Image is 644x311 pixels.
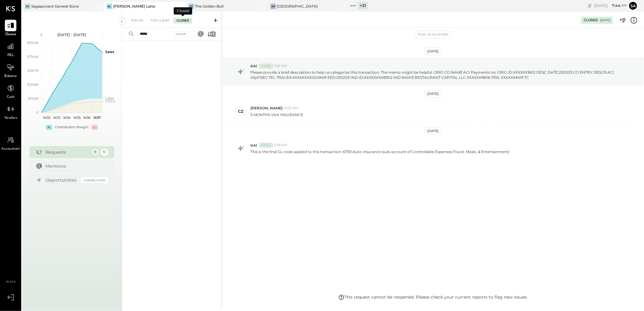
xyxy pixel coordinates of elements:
div: Mentions [46,163,105,169]
text: W36 [83,115,91,120]
div: For Me [128,18,146,24]
a: P&L [0,41,21,58]
div: + [46,125,52,130]
span: 10:32 AM [284,106,298,111]
text: $59.7K [28,69,39,73]
p: This is the final GL code applied to this transaction: 6730:Auto Insurance (sub-account of Contro... [250,149,509,154]
div: [DATE] - [DATE] [46,32,98,37]
p: 3 MONTHS VAN INSURANCE [250,112,303,117]
text: W35 [73,115,80,120]
div: [DATE] [425,127,442,135]
span: Accountant [2,146,20,152]
div: [DATE] [425,90,442,98]
div: CZ [238,109,243,114]
div: For Client [148,18,172,24]
text: $19.9K [28,96,39,101]
div: copy link [587,2,593,9]
button: Sa [628,1,638,11]
text: W37 [93,115,101,120]
a: Vendors [0,103,21,121]
div: 51 [101,149,108,156]
a: Accountant [0,134,21,152]
div: + 31 [358,2,368,9]
div: Closed [584,18,598,23]
div: [GEOGRAPHIC_DATA] [277,4,318,9]
div: Requests [46,149,89,155]
text: $79.6K [27,55,39,59]
div: [PERSON_NAME] Latte [113,4,155,9]
div: The Golden Bull [195,4,223,9]
div: Sagaponack General Store [31,4,79,9]
div: - [92,125,98,130]
div: [DATE] [425,48,442,55]
span: 9:58 AM [274,143,287,148]
a: Cash [0,82,21,100]
div: Contribution Margin [55,125,89,130]
div: BL [107,4,112,9]
div: Closed [173,18,192,24]
span: Balance [4,74,17,79]
div: Opportunities [46,177,78,183]
div: Clear [174,31,188,37]
div: 9 [92,149,99,156]
div: System [260,143,273,147]
span: KAI [250,143,257,148]
text: W32 [43,115,50,120]
span: Cash [7,95,15,100]
div: [DATE] [594,3,627,8]
text: W33 [53,115,60,120]
text: $39.8K [27,82,39,87]
text: COGS [105,99,115,103]
a: Queue [0,20,21,37]
span: KAI [250,63,257,69]
text: 0 [36,110,39,115]
div: TG [189,4,194,9]
div: [DATE] [600,18,610,22]
text: Labor [105,96,114,100]
text: $99.5K [27,41,39,45]
div: AH [270,4,276,9]
p: Please provide a brief description to help us categorize this transaction. The memo might be help... [250,70,620,80]
button: Flag as Blocker [416,31,451,38]
span: Queue [5,32,16,37]
div: SG [25,4,30,9]
div: System [260,64,273,68]
a: Balance [0,62,21,79]
span: P&L [7,53,14,58]
text: Sales [105,50,114,54]
div: Coming Soon [81,177,108,183]
span: [PERSON_NAME] [250,105,283,111]
span: Vendors [4,115,17,121]
div: Closed [174,7,192,15]
text: W34 [63,115,71,120]
span: 9:55 AM [274,64,287,69]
